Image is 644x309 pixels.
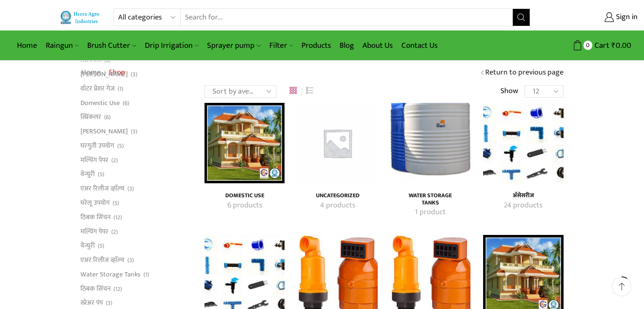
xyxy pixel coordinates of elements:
span: (6) [104,56,111,64]
a: Home [13,36,41,55]
a: स्प्रिंकलर [80,110,101,124]
a: Visit product category Uncategorized [307,192,368,199]
a: Water Storage Tanks [80,267,141,281]
select: Shop order [205,85,276,98]
span: (2) [111,156,118,165]
a: Contact Us [397,36,442,55]
a: Visit product category Water Storage Tanks [400,207,461,218]
span: (3) [127,256,134,265]
a: Sign in [543,10,638,25]
a: एअर रिलीज व्हाॅल्व [80,182,124,196]
h4: Water Storage Tanks [400,192,461,207]
span: (12) [113,285,122,293]
a: Return to previous page [485,67,564,78]
a: Visit product category Uncategorized [307,200,368,211]
span: (1) [144,270,149,279]
a: एअर रिलीज व्हाॅल्व [80,253,124,268]
a: Visit product category Domestic Use [205,103,285,183]
mark: 1 product [415,207,446,218]
a: ठिबक सिंचन [80,210,111,224]
a: वेन्चुरी [80,167,95,182]
a: Visit product category अ‍ॅसेसरीज [492,192,554,199]
span: (3) [106,299,112,307]
h4: Uncategorized [307,192,368,199]
span: ₹ [611,39,616,52]
a: 0 Cart ₹0.00 [539,38,631,53]
span: Cart [592,40,609,51]
a: Drip Irrigation [141,36,203,55]
input: Search for... [181,9,513,26]
a: Visit product category Water Storage Tanks [400,192,461,207]
span: (2) [111,228,118,236]
a: Visit product category अ‍ॅसेसरीज [492,200,554,211]
a: मल्चिंग पेपर [80,224,108,239]
a: Raingun [41,36,83,55]
a: Visit product category अ‍ॅसेसरीज [483,103,563,183]
a: Blog [335,36,358,55]
a: वेन्चुरी [80,239,95,253]
span: Show [500,86,518,97]
bdi: 0.00 [611,39,631,52]
span: (5) [117,142,124,150]
a: ठिबक सिंचन [80,281,111,296]
a: Sprayer pump [203,36,265,55]
span: Sign in [614,12,638,23]
a: घरेलू उपयोग [80,196,110,210]
a: [PERSON_NAME] [80,124,128,139]
a: Visit product category Domestic Use [214,200,275,211]
span: (3) [131,70,137,79]
mark: 4 products [320,200,355,211]
a: Visit product category Uncategorized [297,103,377,183]
img: Domestic Use [205,103,285,183]
img: अ‍ॅसेसरीज [483,103,563,183]
span: (1) [118,85,123,93]
a: Visit product category Water Storage Tanks [390,103,470,183]
a: घरगुती उपयोग [80,138,114,153]
mark: 6 products [227,200,262,211]
a: मल्चिंग पेपर [80,153,108,167]
span: (12) [113,213,122,222]
mark: 24 products [504,200,542,211]
span: (3) [127,185,134,193]
h4: अ‍ॅसेसरीज [492,192,554,199]
a: Products [297,36,335,55]
span: 0 [583,41,592,50]
h4: Domestic Use [214,192,275,199]
span: (5) [113,199,119,207]
a: Visit product category Domestic Use [214,192,275,199]
a: Domestic Use [80,96,120,110]
span: (3) [131,127,137,136]
span: (5) [98,170,104,179]
img: Water Storage Tanks [390,103,470,183]
a: [PERSON_NAME] [80,67,128,81]
a: वॉटर प्रेशर गेज [80,81,115,96]
button: Search button [513,9,530,26]
span: (6) [123,99,129,108]
a: About Us [358,36,397,55]
img: Uncategorized [297,103,377,183]
span: (6) [104,113,111,121]
a: Brush Cutter [83,36,140,55]
a: Filter [265,36,297,55]
span: (5) [98,242,104,250]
